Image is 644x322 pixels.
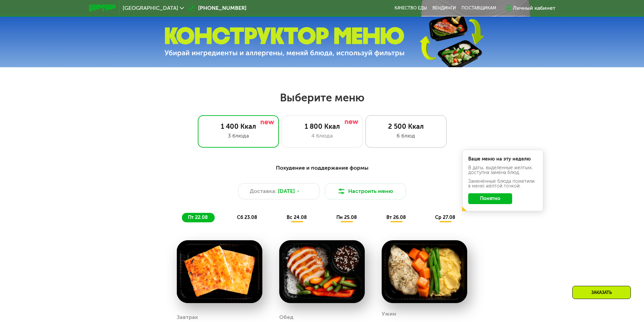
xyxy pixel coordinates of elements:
[278,187,295,195] span: [DATE]
[382,309,396,319] div: Ужин
[287,215,307,220] span: вс 24.08
[289,122,356,130] div: 1 800 Ккал
[336,215,357,220] span: пн 25.08
[461,5,496,11] div: поставщикам
[205,122,272,130] div: 1 400 Ккал
[395,5,427,11] a: Качество еды
[122,164,522,172] div: Похудение и поддержание формы
[572,286,631,299] div: Заказать
[468,193,512,204] button: Понятно
[468,179,537,189] div: Заменённые блюда пометили в меню жёлтой точкой.
[435,215,455,220] span: ср 27.08
[513,4,555,12] div: Личный кабинет
[373,132,439,140] div: 6 блюд
[205,132,272,140] div: 3 блюда
[373,122,439,130] div: 2 500 Ккал
[188,215,208,220] span: пт 22.08
[237,215,257,220] span: сб 23.08
[250,187,277,195] span: Доставка:
[22,91,622,104] h2: Выберите меню
[187,4,246,12] a: [PHONE_NUMBER]
[325,183,406,199] button: Настроить меню
[289,132,356,140] div: 4 блюда
[123,5,178,11] span: [GEOGRAPHIC_DATA]
[468,157,537,162] div: Ваше меню на эту неделю
[432,5,456,11] a: Вендинги
[386,215,406,220] span: вт 26.08
[468,166,537,175] div: В даты, выделенные желтым, доступна замена блюд.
